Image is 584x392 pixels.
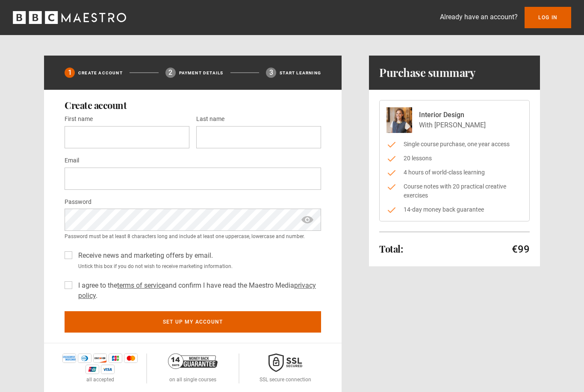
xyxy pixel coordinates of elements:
label: Password [65,197,91,207]
p: €99 [512,242,530,256]
p: Interior Design [419,110,486,120]
label: I agree to the and confirm I have read the Maestro Media . [75,280,321,301]
div: 1 [65,68,75,78]
label: Receive news and marketing offers by email. [75,251,213,261]
button: Set up my account [65,311,321,333]
div: 3 [266,68,276,78]
img: jcb [109,354,122,363]
a: Log In [525,7,571,28]
label: First name [65,114,93,124]
div: 2 [165,68,176,78]
img: diners [78,354,91,363]
h2: Total: [379,244,403,254]
p: Start learning [280,70,321,76]
p: Create Account [78,70,123,76]
h2: Create account [65,100,321,110]
img: amex [62,354,76,363]
small: Untick this box if you do not wish to receive marketing information. [75,262,321,270]
img: visa [101,365,115,374]
p: Already have an account? [440,12,518,22]
p: on all single courses [169,376,216,383]
img: mastercard [124,354,138,363]
span: show password [301,209,314,231]
img: unionpay [86,365,99,374]
img: 14-day-money-back-guarantee-42d24aedb5115c0ff13b.png [168,354,218,369]
label: Last name [196,114,224,124]
h1: Purchase summary [379,66,475,80]
li: 20 lessons [386,154,522,163]
li: 14-day money back guarantee [386,205,522,214]
svg: BBC Maestro [13,11,126,24]
small: Password must be at least 8 characters long and include at least one uppercase, lowercase and num... [65,233,321,240]
li: 4 hours of world-class learning [386,168,522,177]
p: Payment details [179,70,224,76]
a: terms of service [117,281,165,289]
p: SSL secure connection [260,376,311,383]
label: Email [65,156,79,166]
li: Single course purchase, one year access [386,140,522,149]
li: Course notes with 20 practical creative exercises [386,182,522,200]
img: discover [93,354,107,363]
p: With [PERSON_NAME] [419,120,486,130]
p: all accepted [86,376,114,383]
